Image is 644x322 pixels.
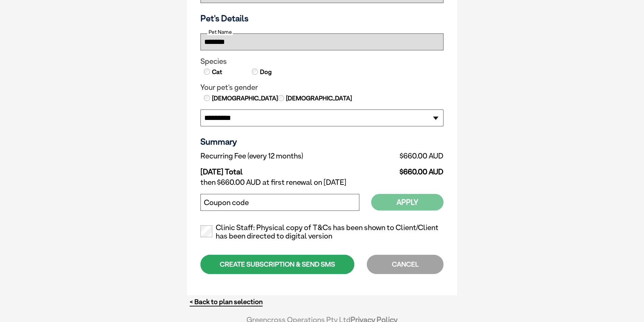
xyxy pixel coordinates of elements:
td: $660.00 AUD [369,150,444,162]
label: Clinic Staff: Physical copy of T&Cs has been shown to Client/Client has been directed to digital ... [200,223,444,241]
a: < Back to plan selection [190,298,263,306]
legend: Your pet's gender [200,83,444,92]
td: then $660.00 AUD at first renewal on [DATE] [200,176,444,189]
td: [DATE] Total [200,162,369,176]
legend: Species [200,57,444,66]
input: Clinic Staff: Physical copy of T&Cs has been shown to Client/Client has been directed to digital ... [200,225,212,237]
div: CANCEL [367,255,444,274]
td: Recurring Fee (every 12 months) [200,150,369,162]
button: Apply [371,194,444,210]
h3: Pet's Details [198,13,446,23]
h3: Summary [200,137,444,147]
label: Coupon code [204,198,249,207]
div: CREATE SUBSCRIPTION & SEND SMS [200,255,354,274]
td: $660.00 AUD [369,162,444,176]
